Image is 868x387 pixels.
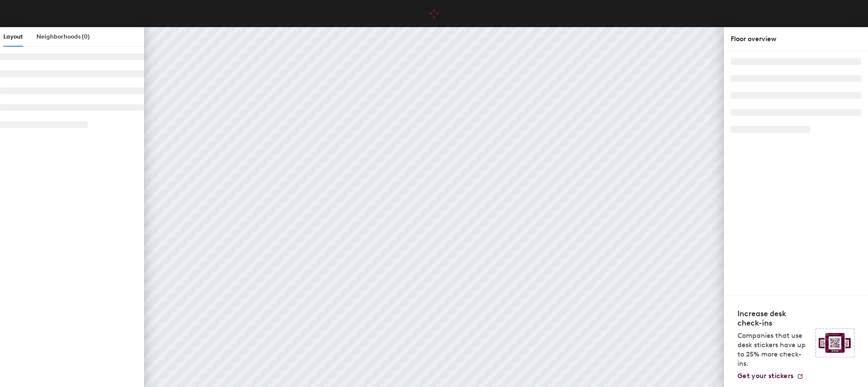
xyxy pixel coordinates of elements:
img: Sticker logo [815,329,854,357]
span: Neighborhoods (0) [36,33,90,40]
p: Companies that use desk stickers have up to 25% more check-ins. [737,331,810,368]
a: Get your stickers [737,372,804,380]
span: Layout [3,33,23,40]
span: Get your stickers [737,372,793,380]
h4: Increase desk check-ins [737,309,810,328]
div: Floor overview [731,34,861,44]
